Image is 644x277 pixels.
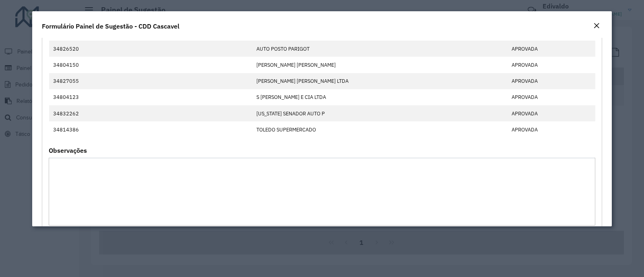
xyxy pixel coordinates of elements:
[49,146,87,155] label: Observações
[593,23,600,29] em: Fechar
[507,105,595,121] td: APROVADA
[591,21,602,31] button: Close
[252,73,507,89] td: [PERSON_NAME] [PERSON_NAME] LTDA
[507,89,595,105] td: APROVADA
[42,21,180,31] h4: Formulário Painel de Sugestão - CDD Cascavel
[252,57,507,73] td: [PERSON_NAME] [PERSON_NAME]
[507,57,595,73] td: APROVADA
[507,121,595,137] td: APROVADA
[252,121,507,137] td: TOLEDO SUPERMERCADO
[49,121,252,137] td: 34814386
[49,41,252,57] td: 34826520
[252,105,507,121] td: [US_STATE] SENADOR AUTO P
[252,41,507,57] td: AUTO POSTO PARIGOT
[49,73,252,89] td: 34827055
[49,57,252,73] td: 34804150
[49,105,252,121] td: 34832262
[507,73,595,89] td: APROVADA
[252,89,507,105] td: S [PERSON_NAME] E CIA LTDA
[49,89,252,105] td: 34804123
[507,41,595,57] td: APROVADA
